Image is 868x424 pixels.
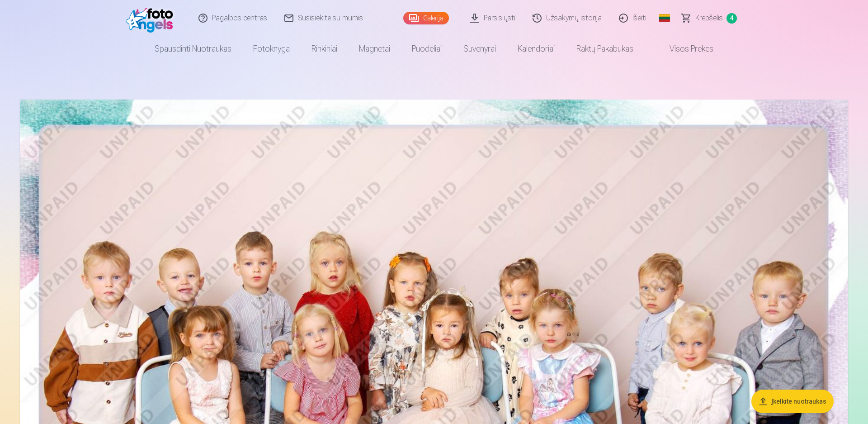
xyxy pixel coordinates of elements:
a: Visos prekės [644,36,724,62]
a: Spausdinti nuotraukas [144,36,242,62]
a: Rinkiniai [301,36,348,62]
a: Fotoknyga [242,36,301,62]
img: /fa2 [126,4,178,33]
a: Magnetai [348,36,401,62]
a: Puodeliai [401,36,453,62]
span: Krepšelis [695,13,723,24]
button: Įkelkite nuotraukas [751,390,834,413]
a: Kalendoriai [507,36,566,62]
span: 4 [726,13,737,24]
a: Galerija [403,12,449,24]
a: Raktų pakabukas [566,36,644,62]
a: Suvenyrai [453,36,507,62]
